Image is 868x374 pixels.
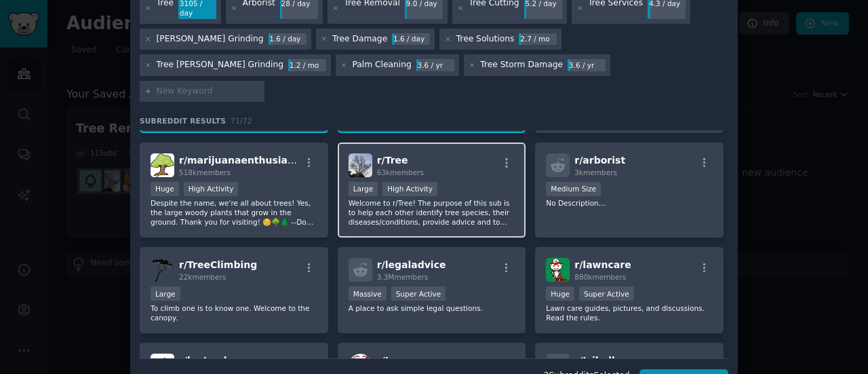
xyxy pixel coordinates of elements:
img: Tree [349,153,372,177]
img: TreeClimbing [151,258,174,282]
span: 63k members [377,168,424,176]
img: lawncare [546,258,570,282]
span: 880k members [574,273,626,281]
span: r/ tribalhero [574,355,636,366]
div: Tree Solutions [456,33,515,45]
span: Subreddit Results [140,116,226,126]
div: Huge [546,286,574,301]
img: marijuanaenthusiasts [151,153,174,177]
p: To climb one is to know one. Welcome to the canopy. [151,303,317,322]
p: Lawn care guides, pictures, and discussions. Read the rules. [546,303,713,322]
span: r/ lawncare [574,259,631,270]
div: Large [349,182,378,196]
div: Large [151,286,180,301]
div: Super Active [391,286,446,301]
div: [PERSON_NAME] Grinding [157,33,264,45]
div: Tree Storm Damage [480,59,563,71]
p: No Description... [546,198,713,208]
div: Tree Damage [332,33,387,45]
div: 1.2 / mo [288,59,326,71]
p: Welcome to r/Tree! The purpose of this sub is to help each other identify tree species, their dis... [349,198,515,227]
p: A place to ask simple legal questions. [349,303,515,313]
div: 3.6 / yr [568,59,606,71]
div: Massive [349,286,387,301]
div: 3.6 / yr [416,59,454,71]
div: Tree [PERSON_NAME] Grinding [157,59,283,71]
span: r/ legaladvice [377,259,446,270]
div: Medium Size [546,182,601,196]
span: r/ trees [377,355,413,366]
span: 22k members [179,273,226,281]
div: High Activity [382,182,437,196]
div: High Activity [184,182,239,196]
div: 2.7 / mo [519,33,557,45]
span: 71 / 72 [231,117,252,125]
span: 518k members [179,168,231,176]
span: r/ TreeClimbing [179,259,257,270]
div: Palm Cleaning [352,59,411,71]
span: 3k members [574,168,617,176]
span: r/ marijuanaenthusiasts [179,155,303,166]
div: 1.6 / day [392,33,430,45]
span: r/ Tree [377,155,408,166]
span: r/ arborist [574,155,625,166]
div: Super Active [579,286,634,301]
p: Despite the name, we're all about trees! Yes, the large woody plants that grow in the ground. Tha... [151,198,317,227]
div: 1.6 / day [269,33,307,45]
input: New Keyword [157,86,260,98]
span: 3.3M members [377,273,429,281]
span: r/ leetcode [179,355,233,366]
div: Huge [151,182,179,196]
